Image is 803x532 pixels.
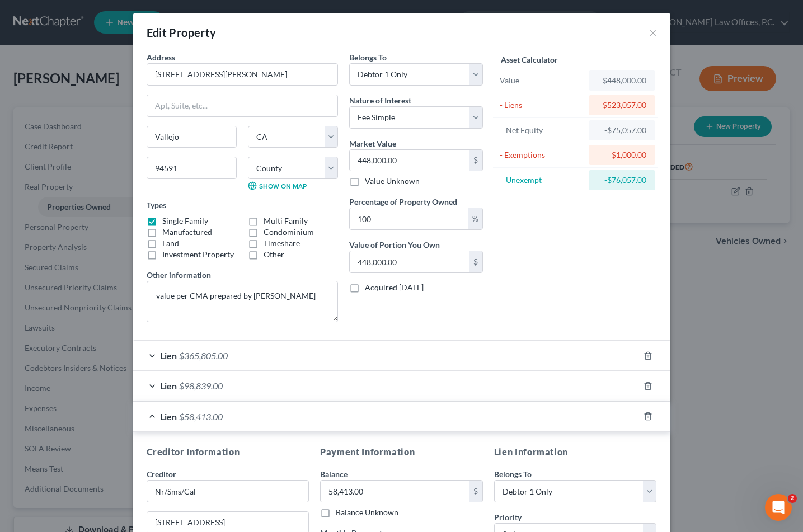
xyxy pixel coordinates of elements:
[494,512,522,522] span: Priority
[349,95,411,106] label: Nature of Interest
[321,481,469,502] input: 0.00
[162,238,179,249] label: Land
[264,249,284,260] label: Other
[336,507,398,518] label: Balance Unknown
[248,181,307,190] a: Show on Map
[162,249,234,260] label: Investment Property
[500,75,584,86] div: Value
[147,269,211,281] label: Other information
[469,481,482,502] div: $
[349,196,457,208] label: Percentage of Property Owned
[494,445,657,459] h5: Lien Information
[469,150,482,171] div: $
[350,150,469,171] input: 0.00
[264,215,308,227] label: Multi Family
[147,53,175,62] span: Address
[469,251,482,272] div: $
[320,468,348,480] label: Balance
[494,469,532,479] span: Belongs To
[501,54,558,65] label: Asset Calculator
[160,350,177,361] span: Lien
[500,175,584,186] div: = Unexempt
[598,100,646,111] div: $523,057.00
[350,251,469,272] input: 0.00
[349,53,387,62] span: Belongs To
[765,494,792,521] iframe: Intercom live chat
[147,95,337,116] input: Apt, Suite, etc...
[162,215,208,227] label: Single Family
[598,175,646,186] div: -$76,057.00
[788,494,797,503] span: 2
[147,480,309,502] input: Search creditor by name...
[365,282,424,293] label: Acquired [DATE]
[147,64,337,85] input: Enter address...
[147,199,166,211] label: Types
[468,208,482,229] div: %
[179,380,223,391] span: $98,839.00
[320,445,483,459] h5: Payment Information
[598,149,646,161] div: $1,000.00
[147,25,217,40] div: Edit Property
[349,138,396,149] label: Market Value
[649,26,657,39] button: ×
[500,100,584,111] div: - Liens
[147,157,237,179] input: Enter zip...
[147,469,176,479] span: Creditor
[365,176,420,187] label: Value Unknown
[179,411,223,422] span: $58,413.00
[160,411,177,422] span: Lien
[500,125,584,136] div: = Net Equity
[349,239,440,251] label: Value of Portion You Own
[500,149,584,161] div: - Exemptions
[598,125,646,136] div: -$75,057.00
[264,227,314,238] label: Condominium
[350,208,468,229] input: 0.00
[160,380,177,391] span: Lien
[147,126,236,148] input: Enter city...
[598,75,646,86] div: $448,000.00
[179,350,228,361] span: $365,805.00
[264,238,300,249] label: Timeshare
[147,445,309,459] h5: Creditor Information
[162,227,212,238] label: Manufactured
